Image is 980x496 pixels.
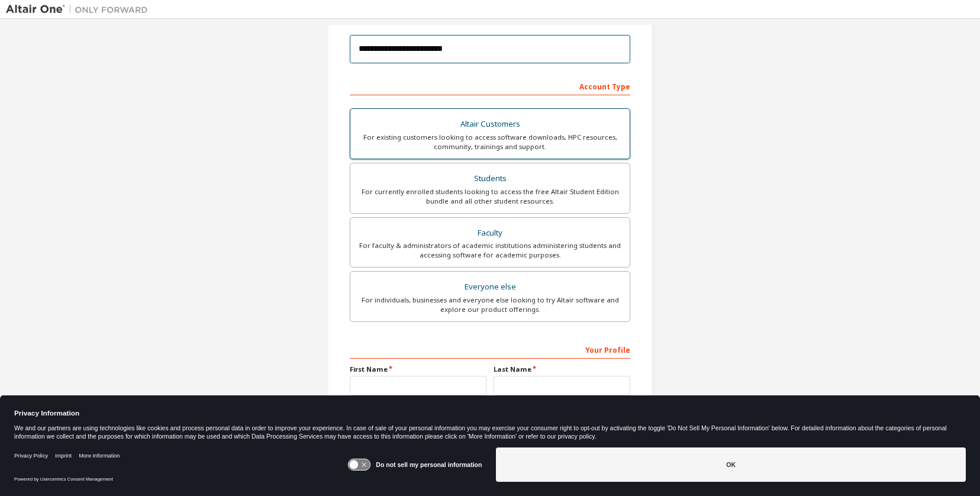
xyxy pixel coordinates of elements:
[357,279,623,295] div: Everyone else
[357,133,623,152] div: For existing customers looking to access software downloads, HPC resources, community, trainings ...
[357,241,623,260] div: For faculty & administrators of academic institutions administering students and accessing softwa...
[357,116,623,133] div: Altair Customers
[357,170,623,187] div: Students
[6,4,154,15] img: Altair One
[350,76,630,95] div: Account Type
[357,187,623,206] div: For currently enrolled students looking to access the free Altair Student Edition bundle and all ...
[357,225,623,241] div: Faculty
[494,365,630,374] label: Last Name
[350,365,486,374] label: First Name
[357,295,623,314] div: For individuals, businesses and everyone else looking to try Altair software and explore our prod...
[350,340,630,359] div: Your Profile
